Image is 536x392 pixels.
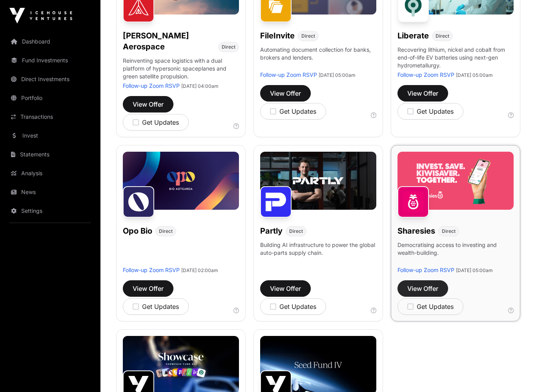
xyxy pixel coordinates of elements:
[397,267,454,273] a: Follow-up Zoom RSVP
[260,225,283,236] h1: Partly
[397,280,448,297] button: View Offer
[407,107,454,116] div: Get Updates
[397,186,429,218] img: Sharesies
[407,284,438,293] span: View Offer
[123,96,173,113] button: View Offer
[6,127,94,144] a: Invest
[6,71,94,88] a: Direct Investments
[397,46,514,71] p: Recovering lithium, nickel and cobalt from end-of-life EV batteries using next-gen hydrometallurgy.
[222,44,235,50] span: Direct
[123,114,189,131] button: Get Updates
[123,280,173,297] button: View Offer
[6,146,94,163] a: Statements
[159,228,173,234] span: Direct
[9,8,72,24] img: Icehouse Ventures Logo
[123,225,152,236] h1: Opo Bio
[397,298,463,315] button: Get Updates
[133,302,179,311] div: Get Updates
[442,228,456,234] span: Direct
[289,228,303,234] span: Direct
[260,186,292,218] img: Partly
[123,82,180,89] a: Follow-up Zoom RSVP
[270,302,316,311] div: Get Updates
[397,30,429,41] h1: Liberate
[260,280,311,297] button: View Offer
[123,267,180,273] a: Follow-up Zoom RSVP
[123,298,189,315] button: Get Updates
[6,165,94,182] a: Analysis
[270,107,316,116] div: Get Updates
[270,284,301,293] span: View Offer
[436,33,449,39] span: Direct
[260,298,326,315] button: Get Updates
[260,85,311,102] button: View Offer
[133,284,164,293] span: View Offer
[181,83,219,89] span: [DATE] 04:00am
[456,267,493,273] span: [DATE] 05:00am
[123,30,215,52] h1: [PERSON_NAME] Aerospace
[260,103,326,120] button: Get Updates
[407,89,438,98] span: View Offer
[123,152,239,210] img: Opo-Bio-Banner.jpg
[260,241,376,266] p: Building AI infrastructure to power the global auto-parts supply chain.
[497,354,536,392] iframe: Chat Widget
[260,71,317,78] a: Follow-up Zoom RSVP
[6,183,94,201] a: News
[133,118,179,127] div: Get Updates
[123,57,239,82] p: Reinventing space logistics with a dual platform of hypersonic spaceplanes and green satellite pr...
[397,152,514,210] img: Sharesies-Banner.jpg
[260,46,376,71] p: Automating document collection for banks, brokers and lenders.
[123,186,154,218] img: Opo Bio
[301,33,315,39] span: Direct
[319,72,356,78] span: [DATE] 05:00am
[407,302,454,311] div: Get Updates
[6,89,94,107] a: Portfolio
[397,225,435,236] h1: Sharesies
[260,30,295,41] h1: FileInvite
[397,241,514,266] p: Democratising access to investing and wealth-building.
[270,89,301,98] span: View Offer
[260,152,376,210] img: Partly-Banner.jpg
[397,71,454,78] a: Follow-up Zoom RSVP
[181,267,218,273] span: [DATE] 02:00am
[133,100,164,109] span: View Offer
[6,52,94,69] a: Fund Investments
[6,33,94,50] a: Dashboard
[6,202,94,220] a: Settings
[397,85,448,102] button: View Offer
[397,103,463,120] button: Get Updates
[6,108,94,125] a: Transactions
[456,72,493,78] span: [DATE] 05:00am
